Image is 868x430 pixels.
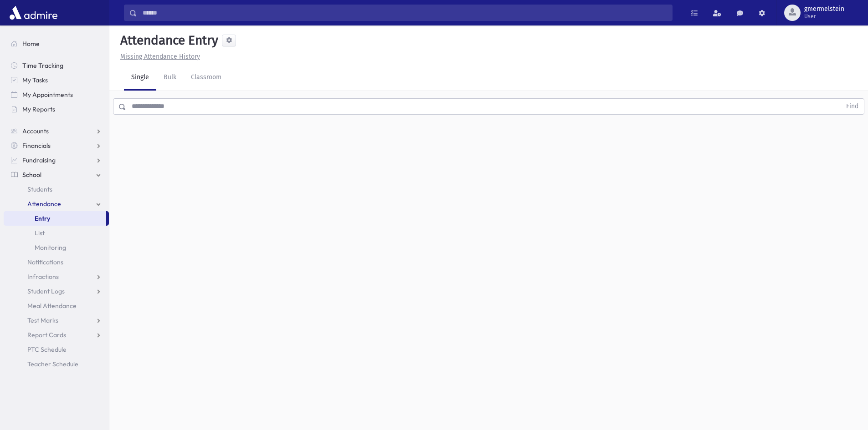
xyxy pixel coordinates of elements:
a: Students [4,182,109,197]
h5: Attendance Entry [117,33,218,48]
span: Report Cards [27,331,66,339]
span: Entry [35,214,50,223]
span: My Tasks [22,76,48,84]
span: School [22,171,41,179]
span: Home [22,40,40,48]
span: Time Tracking [22,61,63,70]
span: List [35,229,45,237]
a: Bulk [156,65,184,91]
a: Missing Attendance History [117,53,200,61]
span: Test Marks [27,316,58,324]
button: Find [841,99,864,114]
span: Financials [22,142,51,150]
a: My Reports [4,102,109,116]
a: Infractions [4,269,109,284]
a: Home [4,36,109,51]
span: Monitoring [35,243,66,252]
a: PTC Schedule [4,342,109,357]
input: Search [137,5,672,21]
span: Teacher Schedule [27,360,78,368]
a: Classroom [184,65,229,91]
a: Fundraising [4,153,109,167]
a: Teacher Schedule [4,357,109,371]
span: Attendance [27,200,61,208]
a: Test Marks [4,313,109,328]
a: My Tasks [4,73,109,87]
a: Notifications [4,255,109,269]
a: Time Tracking [4,58,109,73]
span: Meal Attendance [27,302,77,310]
a: My Appointments [4,87,109,102]
a: Student Logs [4,284,109,298]
span: My Reports [22,105,55,113]
a: School [4,167,109,182]
span: Fundraising [22,156,56,164]
span: Students [27,185,52,193]
img: AdmirePro [7,4,60,22]
a: Meal Attendance [4,298,109,313]
a: Financials [4,138,109,153]
a: Monitoring [4,240,109,255]
a: Report Cards [4,328,109,342]
span: Accounts [22,127,49,135]
span: Student Logs [27,287,65,295]
u: Missing Attendance History [120,53,200,61]
span: Infractions [27,273,59,281]
span: PTC Schedule [27,345,67,354]
a: Entry [4,211,106,226]
a: List [4,226,109,240]
span: gmermelstein [804,5,844,13]
a: Attendance [4,197,109,211]
a: Accounts [4,124,109,138]
span: Notifications [27,258,63,266]
span: My Appointments [22,91,73,99]
span: User [804,13,844,20]
a: Single [124,65,156,91]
